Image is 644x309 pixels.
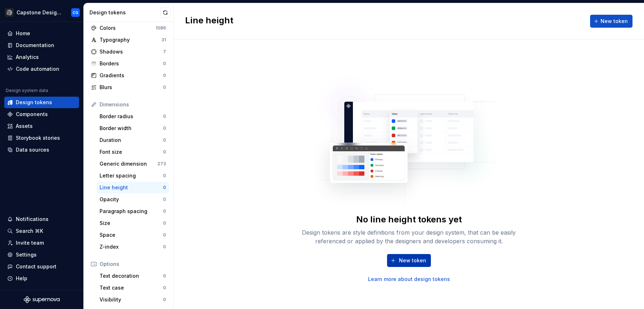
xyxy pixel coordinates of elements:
[24,296,60,303] svg: Supernova Logo
[4,237,79,249] a: Invite team
[100,184,163,191] div: Line height
[4,63,79,75] a: Code automation
[163,220,166,226] div: 0
[4,144,79,156] a: Data sources
[368,276,450,283] a: Learn more about design tokens
[590,15,632,28] button: New token
[163,149,166,155] div: 0
[163,114,166,119] div: 0
[4,249,79,260] a: Settings
[185,15,233,28] h2: Line height
[97,123,169,134] a: Border width0
[399,257,426,264] span: New token
[100,24,156,32] div: Colors
[100,284,163,291] div: Text case
[163,49,166,55] div: 7
[16,30,30,37] div: Home
[294,228,524,245] div: Design tokens are style definitions from your design system, that can be easily referenced or app...
[100,196,163,203] div: Opacity
[163,137,166,143] div: 0
[100,220,163,227] div: Size
[4,120,79,132] a: Assets
[163,125,166,131] div: 0
[4,97,79,108] a: Design tokens
[156,25,166,31] div: 1086
[16,111,48,118] div: Components
[163,297,166,303] div: 0
[97,111,169,122] a: Border radius0
[100,231,163,239] div: Space
[16,251,37,258] div: Settings
[100,160,157,167] div: Generic dimension
[97,146,169,158] a: Font size0
[6,88,48,93] div: Design system data
[16,99,52,106] div: Design tokens
[163,285,166,291] div: 0
[16,134,60,142] div: Storybook stories
[16,65,59,73] div: Code automation
[163,273,166,279] div: 0
[17,9,63,16] div: Capstone Design System
[157,161,166,167] div: 273
[73,10,78,15] div: CG
[163,197,166,202] div: 0
[4,40,79,51] a: Documentation
[100,260,166,268] div: Options
[4,261,79,272] button: Contact support
[100,72,163,79] div: Gradients
[5,8,14,17] img: 3ce36157-9fde-47d2-9eb8-fa8ebb961d3d.png
[163,173,166,179] div: 0
[4,109,79,120] a: Components
[16,216,49,223] div: Notifications
[100,272,163,280] div: Text decoration
[16,42,54,49] div: Documentation
[4,225,79,237] button: Search ⌘K
[100,48,163,55] div: Shadows
[100,84,163,91] div: Blurs
[97,217,169,229] a: Size0
[97,241,169,253] a: Z-index0
[100,172,163,179] div: Letter spacing
[97,282,169,294] a: Text case0
[4,51,79,63] a: Analytics
[88,82,169,93] a: Blurs0
[97,134,169,146] a: Duration0
[100,113,163,120] div: Border radius
[100,36,161,43] div: Typography
[97,158,169,170] a: Generic dimension273
[163,208,166,214] div: 0
[4,132,79,144] a: Storybook stories
[163,244,166,250] div: 0
[100,243,163,250] div: Z-index
[100,60,163,67] div: Borders
[97,182,169,193] a: Line height0
[387,254,431,267] button: New token
[100,208,163,215] div: Paragraph spacing
[16,263,56,270] div: Contact support
[97,170,169,181] a: Letter spacing0
[163,185,166,190] div: 0
[97,270,169,282] a: Text decoration0
[4,28,79,39] a: Home
[100,148,163,156] div: Font size
[16,275,27,282] div: Help
[1,5,82,20] button: Capstone Design SystemCG
[88,34,169,46] a: Typography31
[163,84,166,90] div: 0
[16,227,43,235] div: Search ⌘K
[161,37,166,43] div: 31
[16,146,49,153] div: Data sources
[89,9,160,16] div: Design tokens
[88,22,169,34] a: Colors1086
[4,213,79,225] button: Notifications
[163,232,166,238] div: 0
[100,296,163,303] div: Visibility
[100,125,163,132] div: Border width
[97,206,169,217] a: Paragraph spacing0
[88,58,169,69] a: Borders0
[88,70,169,81] a: Gradients0
[163,61,166,66] div: 0
[16,239,44,246] div: Invite team
[100,137,163,144] div: Duration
